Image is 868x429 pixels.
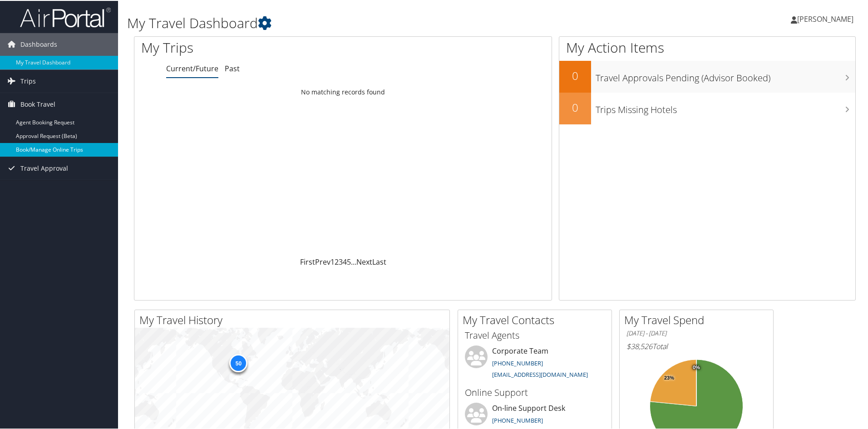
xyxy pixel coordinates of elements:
a: 3 [339,256,343,266]
div: 50 [229,353,247,371]
h2: My Travel Contacts [463,311,612,327]
a: 1 [330,256,335,266]
tspan: 23% [664,375,674,380]
span: $38,526 [626,340,652,350]
h2: 0 [559,99,591,114]
h2: My Travel Spend [624,311,773,327]
span: Dashboards [20,32,57,55]
a: 5 [347,256,351,266]
h6: [DATE] - [DATE] [626,328,766,337]
a: Next [356,256,372,266]
a: [PHONE_NUMBER] [492,415,543,424]
tspan: 0% [693,364,700,370]
a: 0Trips Missing Hotels [559,92,855,123]
a: [PHONE_NUMBER] [492,358,543,366]
a: 2 [335,256,339,266]
img: airportal-logo.png [20,6,111,27]
span: Travel Approval [20,156,68,179]
li: Corporate Team [460,345,609,382]
h1: My Travel Dashboard [127,13,617,32]
span: [PERSON_NAME] [797,13,853,23]
a: Last [372,256,386,266]
h2: 0 [559,67,591,83]
span: Book Travel [20,92,55,115]
span: Trips [20,69,36,92]
a: 4 [343,256,347,266]
h1: My Action Items [559,37,855,56]
a: Prev [315,256,330,266]
h3: Online Support [465,385,605,398]
h3: Travel Approvals Pending (Advisor Booked) [596,66,855,84]
a: [PERSON_NAME] [791,5,863,32]
a: Current/Future [166,63,218,73]
h6: Total [626,340,766,350]
span: … [351,256,356,266]
a: 0Travel Approvals Pending (Advisor Booked) [559,60,855,92]
h3: Travel Agents [465,328,605,341]
a: First [300,256,315,266]
a: Past [225,63,240,73]
h2: My Travel History [139,311,449,327]
h3: Trips Missing Hotels [596,98,855,115]
h1: My Trips [141,37,371,56]
td: No matching records found [134,83,552,99]
a: [EMAIL_ADDRESS][DOMAIN_NAME] [492,370,588,378]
